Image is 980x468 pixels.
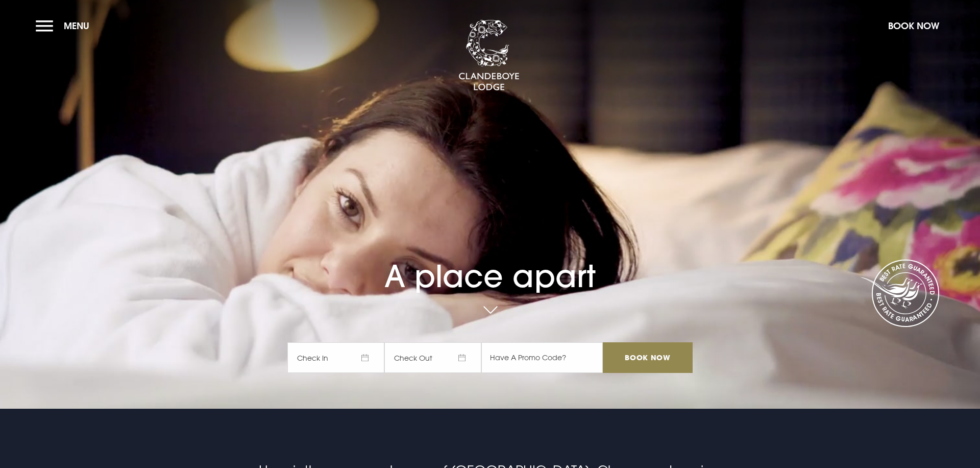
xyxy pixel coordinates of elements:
img: Clandeboye Lodge [458,20,520,91]
span: Menu [64,20,89,32]
input: Book Now [603,342,693,373]
button: Book Now [883,15,944,37]
h1: A place apart [287,229,693,294]
span: Check In [287,342,384,373]
input: Have A Promo Code? [481,342,603,373]
span: Check Out [384,342,481,373]
button: Menu [36,15,94,37]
